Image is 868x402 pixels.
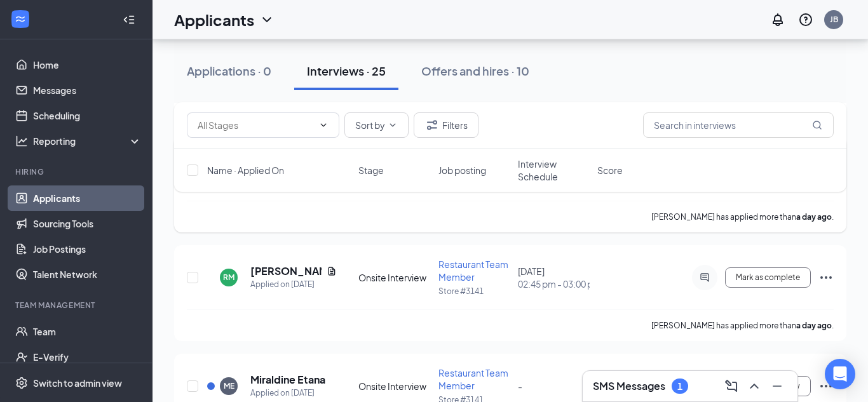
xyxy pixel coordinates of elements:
[250,387,325,399] div: Applied on [DATE]
[818,379,834,394] svg: Ellipses
[259,12,275,27] svg: ChevronDown
[223,272,234,283] div: RM
[33,319,142,344] a: Team
[725,267,811,288] button: Mark as complete
[677,381,682,392] div: 1
[358,271,430,284] div: Onsite Interview
[697,272,712,283] svg: ActiveChat
[224,380,234,391] div: ME
[812,120,822,130] svg: MagnifyingGlass
[344,112,409,138] button: Sort byChevronDown
[724,379,739,394] svg: ComposeMessage
[438,367,508,391] span: Restaurant Team Member
[518,278,590,290] span: 02:45 pm - 03:00 pm
[593,379,665,393] h3: SMS Messages
[198,118,313,132] input: All Stages
[421,63,529,79] div: Offers and hires · 10
[14,13,27,25] svg: WorkstreamLogo
[721,376,742,396] button: ComposeMessage
[187,63,271,79] div: Applications · 0
[15,166,139,177] div: Hiring
[518,265,590,290] div: [DATE]
[207,164,284,177] span: Name · Applied On
[327,266,337,276] svg: Document
[747,379,762,394] svg: ChevronUp
[15,377,28,389] svg: Settings
[318,120,329,130] svg: ChevronDown
[250,278,337,291] div: Applied on [DATE]
[643,112,834,138] input: Search in interviews
[770,12,785,27] svg: Notifications
[818,270,834,285] svg: Ellipses
[174,9,254,30] h1: Applicants
[123,13,135,26] svg: Collapse
[33,211,142,236] a: Sourcing Tools
[651,211,834,222] p: [PERSON_NAME] has applied more than .
[798,12,813,27] svg: QuestionInfo
[33,262,142,287] a: Talent Network
[796,212,832,222] b: a day ago
[33,52,142,77] a: Home
[33,77,142,103] a: Messages
[358,380,430,392] div: Onsite Interview
[15,300,139,311] div: Team Management
[307,63,386,79] div: Interviews · 25
[424,117,440,133] svg: Filter
[33,135,142,147] div: Reporting
[597,164,623,177] span: Score
[33,185,142,211] a: Applicants
[15,135,28,147] svg: Analysis
[796,321,832,330] b: a day ago
[33,236,142,262] a: Job Postings
[33,377,122,389] div: Switch to admin view
[825,359,855,389] div: Open Intercom Messenger
[736,273,800,282] span: Mark as complete
[438,164,486,177] span: Job posting
[438,258,508,283] span: Restaurant Team Member
[770,379,785,394] svg: Minimize
[355,121,385,130] span: Sort by
[33,344,142,370] a: E-Verify
[651,320,834,331] p: [PERSON_NAME] has applied more than .
[767,376,787,396] button: Minimize
[830,14,838,25] div: JB
[518,380,522,392] span: -
[250,264,322,278] h5: [PERSON_NAME]
[438,286,510,297] p: Store #3141
[33,103,142,128] a: Scheduling
[744,376,764,396] button: ChevronUp
[388,120,398,130] svg: ChevronDown
[250,373,325,387] h5: Miraldine Etana
[358,164,384,177] span: Stage
[414,112,478,138] button: Filter Filters
[518,157,590,183] span: Interview Schedule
